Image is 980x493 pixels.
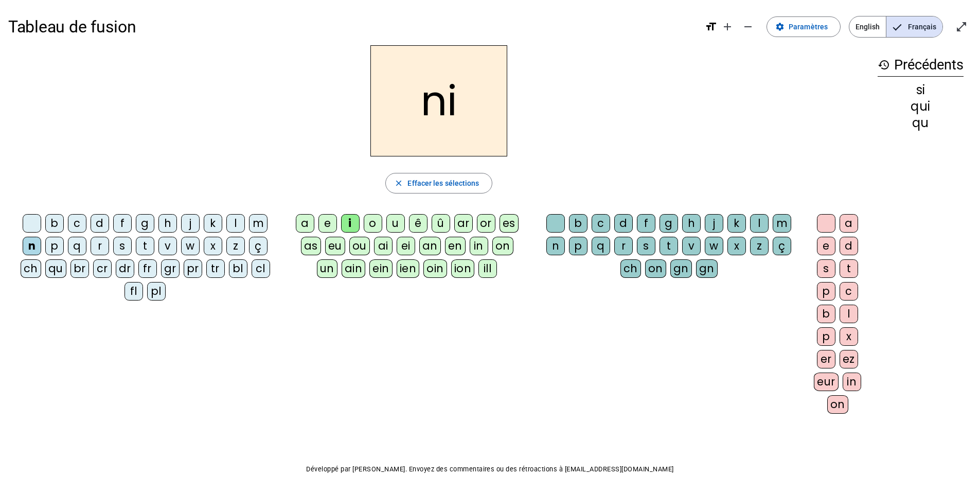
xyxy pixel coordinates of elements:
[45,214,64,233] div: b
[817,282,835,301] div: p
[423,259,447,278] div: oin
[878,59,890,71] mat-icon: history
[385,173,492,193] button: Effacer les sélections
[951,16,972,37] button: Entrer en plein écran
[477,214,495,233] div: or
[705,237,723,255] div: w
[252,259,270,278] div: cl
[21,259,41,278] div: ch
[614,214,633,233] div: d
[705,21,717,33] mat-icon: format_size
[767,16,841,37] button: Paramètres
[750,214,769,233] div: l
[70,259,89,278] div: br
[158,214,177,233] div: h
[773,214,791,233] div: m
[592,237,610,255] div: q
[840,237,858,255] div: d
[68,237,86,255] div: q
[717,16,738,37] button: Augmenter la taille de la police
[397,259,420,278] div: ien
[386,214,405,233] div: u
[849,16,943,38] mat-button-toggle-group: Language selection
[843,373,861,391] div: in
[738,16,758,37] button: Diminuer la taille de la police
[660,237,678,255] div: t
[878,117,964,129] div: qu
[817,350,835,368] div: er
[374,237,393,255] div: ai
[727,214,746,233] div: k
[727,237,746,255] div: x
[817,259,835,278] div: s
[45,259,66,278] div: qu
[161,259,180,278] div: gr
[492,237,513,255] div: on
[500,214,519,233] div: es
[750,237,769,255] div: z
[136,237,154,255] div: t
[419,237,441,255] div: an
[775,22,785,31] mat-icon: settings
[124,282,143,301] div: fl
[454,214,473,233] div: ar
[91,214,109,233] div: d
[116,259,134,278] div: dr
[184,259,202,278] div: pr
[229,259,247,278] div: bl
[364,214,382,233] div: o
[840,350,858,368] div: ez
[827,395,848,414] div: on
[546,237,565,255] div: n
[226,214,245,233] div: l
[147,282,166,301] div: pl
[318,214,337,233] div: e
[840,214,858,233] div: a
[696,259,718,278] div: gn
[445,237,466,255] div: en
[409,214,427,233] div: ê
[682,237,701,255] div: v
[181,214,200,233] div: j
[645,259,666,278] div: on
[840,282,858,301] div: c
[817,327,835,346] div: p
[397,237,415,255] div: ei
[342,259,366,278] div: ain
[682,214,701,233] div: h
[955,21,968,33] mat-icon: open_in_full
[369,259,393,278] div: ein
[204,214,222,233] div: k
[407,177,479,189] span: Effacer les sélections
[660,214,678,233] div: g
[849,16,886,37] span: English
[325,237,345,255] div: eu
[113,214,132,233] div: f
[226,237,245,255] div: z
[789,21,828,33] span: Paramètres
[451,259,475,278] div: ion
[878,84,964,96] div: si
[840,327,858,346] div: x
[569,237,587,255] div: p
[249,214,268,233] div: m
[840,259,858,278] div: t
[721,21,734,33] mat-icon: add
[670,259,692,278] div: gn
[249,237,268,255] div: ç
[878,100,964,113] div: qui
[478,259,497,278] div: ill
[206,259,225,278] div: tr
[341,214,360,233] div: i
[878,54,964,77] h3: Précédents
[814,373,839,391] div: eur
[742,21,754,33] mat-icon: remove
[45,237,64,255] div: p
[432,214,450,233] div: û
[301,237,321,255] div: as
[817,237,835,255] div: e
[394,179,403,188] mat-icon: close
[840,305,858,323] div: l
[773,237,791,255] div: ç
[370,45,507,156] h2: ni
